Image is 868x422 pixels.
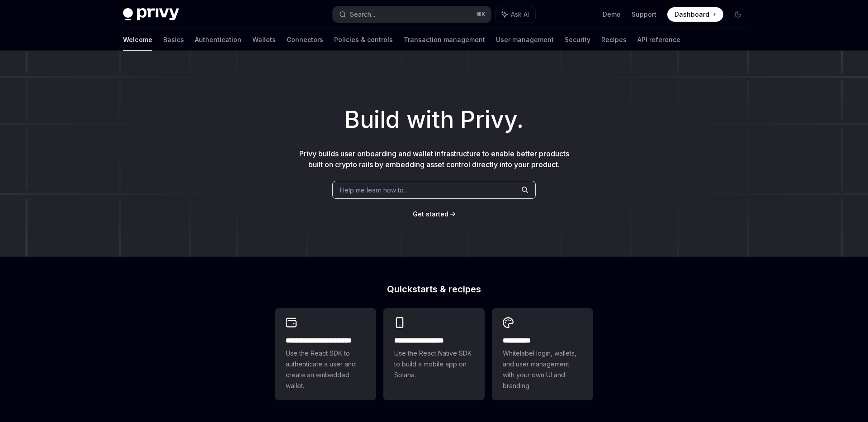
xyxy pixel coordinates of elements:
span: Dashboard [675,10,709,19]
h1: Build with Privy. [14,102,854,137]
button: Ask AI [495,6,535,23]
a: API reference [637,29,680,51]
a: Dashboard [667,7,723,22]
a: **** *****Whitelabel login, wallets, and user management with your own UI and branding. [492,308,593,400]
a: Recipes [601,29,627,51]
a: Authentication [195,29,241,51]
a: Connectors [287,29,323,51]
a: Demo [603,10,621,19]
a: Policies & controls [334,29,393,51]
span: ⌘ K [476,11,486,18]
span: Use the React Native SDK to build a mobile app on Solana. [394,348,474,380]
span: Use the React SDK to authenticate a user and create an embedded wallet. [286,348,365,391]
a: Security [565,29,590,51]
img: dark logo [123,8,179,21]
a: Wallets [252,29,276,51]
a: Get started [413,210,448,219]
button: Toggle dark mode [731,7,745,22]
h2: Quickstarts & recipes [275,285,593,294]
span: Help me learn how to… [340,185,409,195]
span: Whitelabel login, wallets, and user management with your own UI and branding. [503,348,582,391]
div: Search... [350,9,375,20]
a: Welcome [123,29,152,51]
button: Search...⌘K [333,6,491,23]
a: **** **** **** ***Use the React Native SDK to build a mobile app on Solana. [383,308,485,400]
a: Transaction management [404,29,485,51]
span: Privy builds user onboarding and wallet infrastructure to enable better products built on crypto ... [299,149,569,169]
a: Support [632,10,656,19]
span: Get started [413,210,448,218]
a: Basics [163,29,184,51]
span: Ask AI [511,10,529,19]
a: User management [496,29,554,51]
